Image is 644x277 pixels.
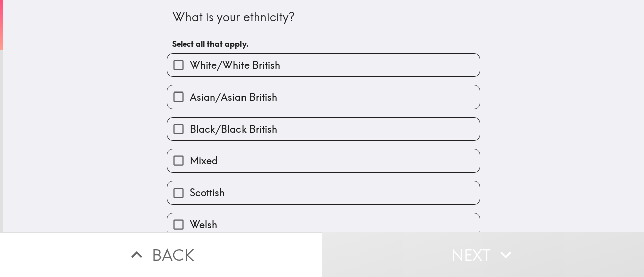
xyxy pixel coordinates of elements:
[190,154,218,168] span: Mixed
[172,9,475,26] div: What is your ethnicity?
[190,90,277,104] span: Asian/Asian British
[322,232,644,277] button: Next
[167,181,480,204] button: Scottish
[167,118,480,140] button: Black/Black British
[190,186,225,200] span: Scottish
[190,122,277,136] span: Black/Black British
[167,85,480,108] button: Asian/Asian British
[172,38,475,49] h6: Select all that apply.
[190,218,217,232] span: Welsh
[167,213,480,236] button: Welsh
[167,54,480,76] button: White/White British
[167,149,480,172] button: Mixed
[190,58,280,72] span: White/White British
